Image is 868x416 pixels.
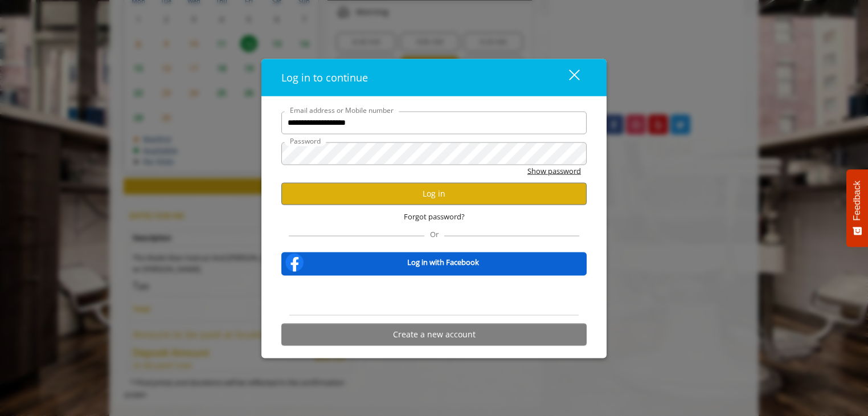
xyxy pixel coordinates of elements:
[281,70,368,84] span: Log in to continue
[527,165,581,177] button: Show password
[371,283,497,308] iframe: Sign in with Google Button
[846,169,868,247] button: Feedback - Show survey
[284,104,399,115] label: Email address or Mobile number
[284,135,326,146] label: Password
[404,210,465,222] span: Forgot password?
[852,181,862,221] span: Feedback
[424,229,444,239] span: Or
[556,69,579,86] div: close dialog
[548,66,587,89] button: close dialog
[283,251,306,274] img: facebook-logo
[281,182,587,205] button: Log in
[281,111,587,134] input: Email address or Mobile number
[281,142,587,165] input: Password
[407,256,479,268] b: Log in with Facebook
[281,323,587,345] button: Create a new account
